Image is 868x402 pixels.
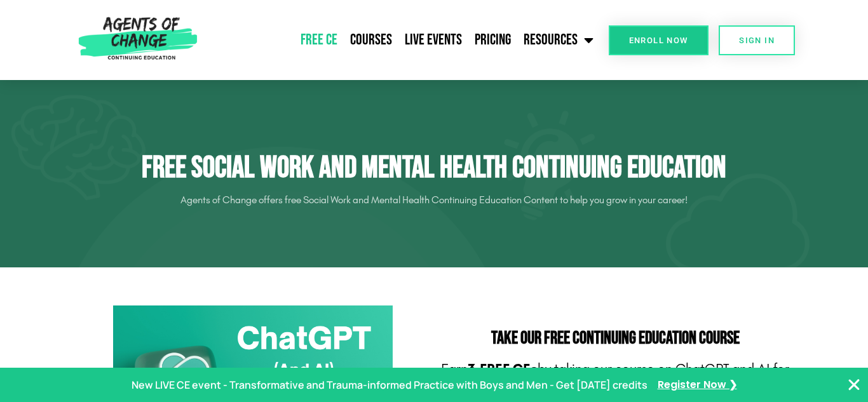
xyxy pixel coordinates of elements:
[132,376,648,394] p: New LIVE CE event - Transformative and Trauma-informed Practice with Boys and Men - Get [DATE] cr...
[440,330,790,347] h2: Take Our FREE Continuing Education Course
[468,24,517,56] a: Pricing
[440,360,790,396] p: Earn by taking our course on ChatGPT and AI for Social Workers and Mental Health Professionals.
[609,25,709,55] a: Enroll Now
[739,36,775,44] span: SIGN IN
[517,24,600,56] a: Resources
[658,376,737,394] a: Register Now ❯
[629,36,688,44] span: Enroll Now
[719,25,795,55] a: SIGN IN
[468,361,538,377] b: 3 FREE CEs
[344,24,398,56] a: Courses
[294,24,344,56] a: Free CE
[78,190,790,210] p: Agents of Change offers free Social Work and Mental Health Continuing Education Content to help y...
[203,24,600,56] nav: Menu
[846,377,862,392] button: Close Banner
[78,150,790,187] h1: Free Social Work and Mental Health Continuing Education
[398,24,468,56] a: Live Events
